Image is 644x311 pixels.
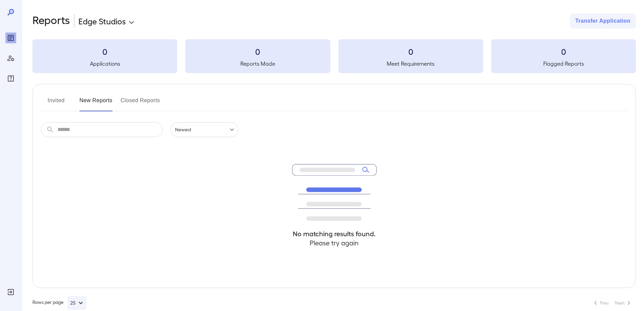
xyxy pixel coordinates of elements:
div: FAQ [5,73,16,84]
div: Manage Users [5,53,16,64]
h4: No matching results found. [292,229,377,238]
button: 25 [68,296,86,310]
nav: pagination navigation [589,297,636,308]
div: Log Out [5,287,16,297]
h3: 0 [338,46,483,57]
h4: Please try again [292,238,377,247]
h5: Flagged Reports [491,60,636,68]
button: Closed Reports [121,95,160,111]
h5: Meet Requirements [338,60,483,68]
div: Reports [5,32,16,43]
button: Transfer Application [570,14,636,28]
h3: 0 [32,46,177,57]
p: Edge Studios [78,16,126,26]
div: Newest [171,122,238,137]
h3: 0 [185,46,330,57]
h2: Reports [32,14,70,28]
button: Invited [41,95,71,111]
div: Rows per page [32,296,86,310]
summary: 0Applications0Reports Made0Meet Requirements0Flagged Reports [32,39,636,73]
button: New Reports [79,95,113,111]
h3: 0 [491,46,636,57]
h5: Reports Made [185,60,330,68]
h5: Applications [32,60,177,68]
